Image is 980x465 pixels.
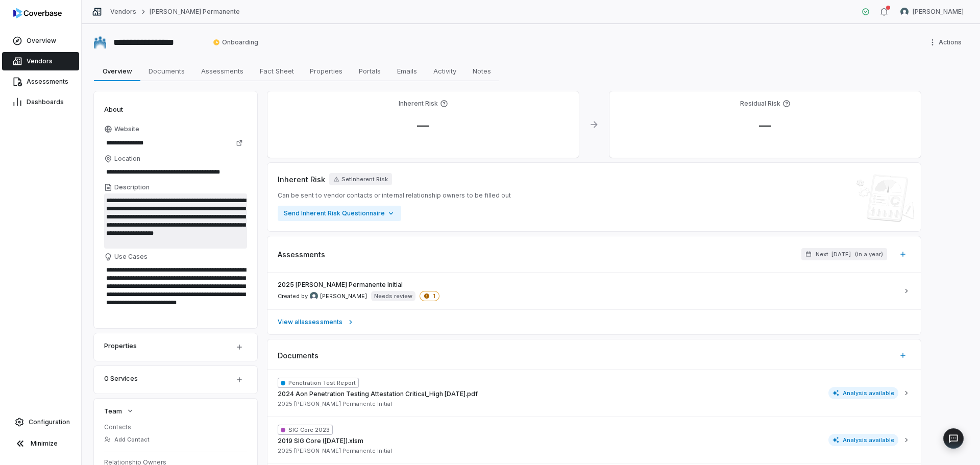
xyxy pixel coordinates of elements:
[278,206,401,221] button: Send Inherent Risk Questionnaire
[150,8,240,16] a: [PERSON_NAME] Permanente
[213,38,258,46] span: Onboarding
[2,93,79,111] a: Dashboards
[855,251,883,258] span: ( in a year )
[104,105,123,114] span: About
[114,253,148,261] span: Use Cases
[256,64,298,78] span: Fact Sheet
[114,155,140,163] span: Location
[278,318,342,326] span: View all assessments
[816,251,851,258] span: Next: [DATE]
[355,64,385,78] span: Portals
[267,416,921,463] button: SIG Core 20232019 SIG Core ([DATE]).xlsm2025 [PERSON_NAME] Permanente InitialAnalysis available
[900,8,909,16] img: Brittany Durbin avatar
[374,292,412,300] p: Needs review
[27,98,64,106] span: Dashboards
[828,434,899,446] span: Analysis available
[267,370,921,416] button: Penetration Test Report2024 Aon Penetration Testing Attestation Critical_High [DATE].pdf2025 [PER...
[267,309,921,334] a: View allassessments
[197,64,248,78] span: Assessments
[29,418,70,426] span: Configuration
[27,57,53,65] span: Vendors
[429,64,460,78] span: Activity
[99,64,136,78] span: Overview
[104,406,122,415] span: Team
[2,32,79,50] a: Overview
[278,292,367,300] span: Created by
[267,273,921,309] a: 2025 [PERSON_NAME] Permanente InitialCreated by Brittany Durbin avatar[PERSON_NAME]Needs review1
[329,173,392,185] button: SetInherent Risk
[278,390,478,398] span: 2024 Aon Penetration Testing Attestation Critical_High [DATE].pdf
[278,249,325,260] span: Assessments
[104,136,230,150] input: Website
[278,447,392,455] span: 2025 [PERSON_NAME] Permanente Initial
[27,37,56,45] span: Overview
[278,425,333,435] span: SIG Core 2023
[925,35,968,50] button: More actions
[13,8,62,18] img: logo-D7KZi-bG.svg
[278,400,392,408] span: 2025 [PERSON_NAME] Permanente Initial
[104,165,247,179] input: Location
[104,423,247,431] dt: Contacts
[469,64,495,78] span: Notes
[4,433,77,454] button: Minimize
[31,439,58,448] span: Minimize
[278,437,363,445] span: 2019 SIG Core ([DATE]).xlsm
[409,118,437,133] span: —
[913,8,964,16] span: [PERSON_NAME]
[278,350,318,361] span: Documents
[27,78,68,86] span: Assessments
[4,413,77,431] a: Configuration
[278,281,403,289] span: 2025 [PERSON_NAME] Permanente Initial
[104,193,247,249] textarea: Description
[2,52,79,70] a: Vendors
[101,402,137,420] button: Team
[320,292,367,300] span: [PERSON_NAME]
[399,100,438,108] h4: Inherent Risk
[828,387,899,399] span: Analysis available
[306,64,347,78] span: Properties
[751,118,779,133] span: —
[310,292,318,300] img: Brittany Durbin avatar
[2,72,79,91] a: Assessments
[278,378,359,388] span: Penetration Test Report
[801,248,887,260] button: Next: [DATE](in a year)
[740,100,780,108] h4: Residual Risk
[114,183,150,191] span: Description
[894,4,970,19] button: Brittany Durbin avatar[PERSON_NAME]
[110,8,136,16] a: Vendors
[278,191,511,200] span: Can be sent to vendor contacts or internal relationship owners to be filled out
[144,64,189,78] span: Documents
[393,64,421,78] span: Emails
[114,125,139,133] span: Website
[104,263,247,318] textarea: Use Cases
[420,291,439,301] span: 1
[278,174,325,185] span: Inherent Risk
[101,430,153,449] button: Add Contact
